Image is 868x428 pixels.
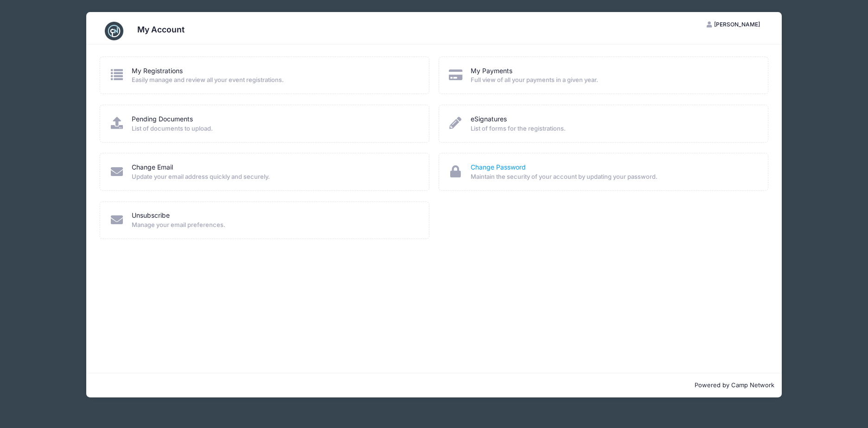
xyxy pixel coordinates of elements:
span: Manage your email preferences. [132,220,417,230]
img: CampNetwork [105,22,123,40]
p: Powered by Camp Network [94,381,774,390]
span: List of forms for the registrations. [471,124,756,133]
button: [PERSON_NAME] [699,17,768,32]
span: [PERSON_NAME] [714,21,760,28]
a: Change Email [132,163,173,172]
a: Change Password [471,163,526,172]
a: Pending Documents [132,114,193,124]
span: Full view of all your payments in a given year. [471,76,756,85]
h3: My Account [137,25,185,34]
a: My Payments [471,66,512,76]
a: eSignatures [471,114,507,124]
span: Easily manage and review all your event registrations. [132,76,417,85]
a: My Registrations [132,66,183,76]
span: List of documents to upload. [132,124,417,133]
span: Update your email address quickly and securely. [132,172,417,182]
a: Unsubscribe [132,211,170,220]
span: Maintain the security of your account by updating your password. [471,172,756,182]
